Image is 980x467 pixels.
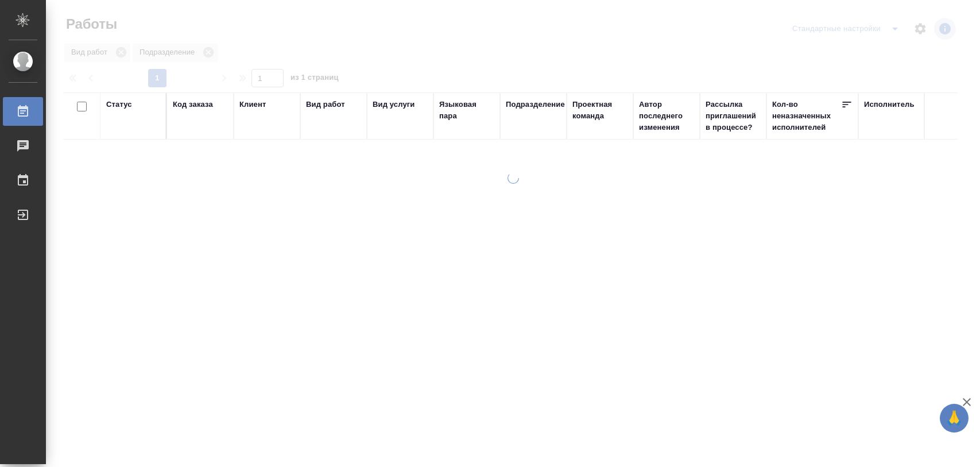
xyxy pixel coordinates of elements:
div: Исполнитель [864,99,915,110]
div: Кол-во неназначенных исполнителей [772,99,841,133]
div: Вид услуги [373,99,415,110]
div: Подразделение [506,99,565,110]
div: Клиент [239,99,266,110]
div: Вид работ [306,99,345,110]
div: Языковая пара [439,99,494,122]
div: Рассылка приглашений в процессе? [706,99,761,133]
span: 🙏 [944,406,964,430]
div: Проектная команда [572,99,627,122]
div: Автор последнего изменения [639,99,694,133]
div: Код заказа [173,99,213,110]
button: 🙏 [940,404,969,433]
div: Статус [106,99,132,110]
